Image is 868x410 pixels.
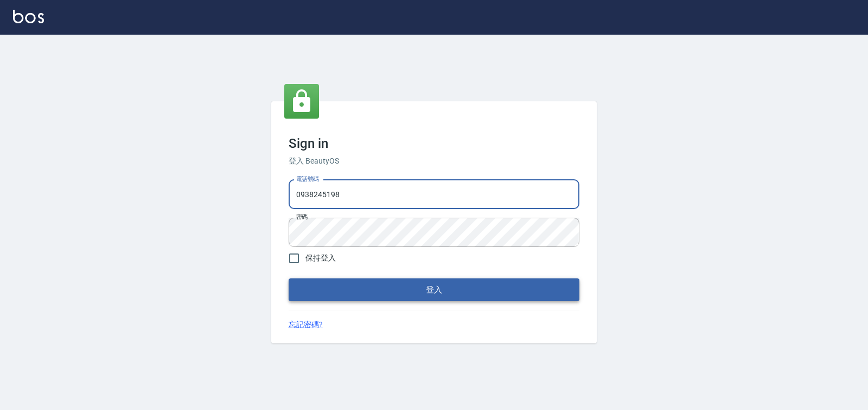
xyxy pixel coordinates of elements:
[289,155,579,167] h6: 登入 BeautyOS
[305,252,336,264] span: 保持登入
[289,319,323,330] a: 忘記密碼?
[289,136,579,151] h3: Sign in
[13,10,44,23] img: Logo
[296,175,319,183] label: 電話號碼
[289,278,579,301] button: 登入
[296,213,308,221] label: 密碼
